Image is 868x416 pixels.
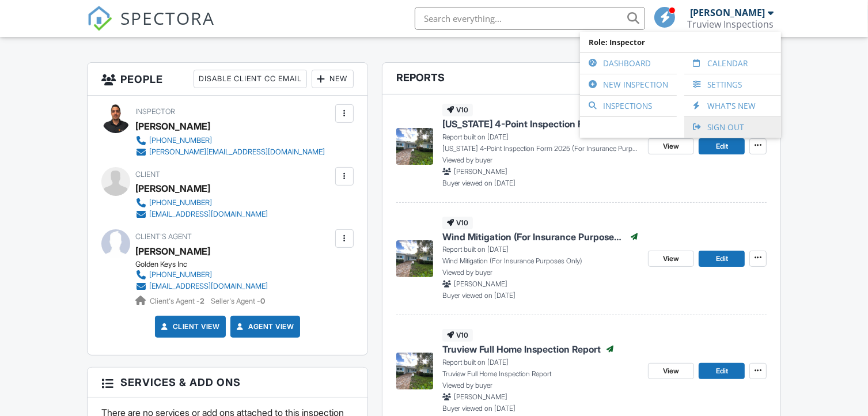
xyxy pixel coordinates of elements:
[690,74,775,95] a: Settings
[135,146,325,158] a: [PERSON_NAME][EMAIL_ADDRESS][DOMAIN_NAME]
[690,117,775,138] a: Sign Out
[149,148,325,157] div: [PERSON_NAME][EMAIL_ADDRESS][DOMAIN_NAME]
[149,198,212,207] div: [PHONE_NUMBER]
[135,170,160,179] span: Client
[135,135,325,146] a: [PHONE_NUMBER]
[194,70,307,88] div: Disable Client CC Email
[87,16,215,40] a: SPECTORA
[135,107,175,116] span: Inspector
[135,260,277,269] div: Golden Keys Inc
[135,197,268,209] a: [PHONE_NUMBER]
[149,210,268,219] div: [EMAIL_ADDRESS][DOMAIN_NAME]
[88,63,367,96] h3: People
[135,269,268,281] a: [PHONE_NUMBER]
[150,297,206,305] span: Client's Agent -
[586,53,671,74] a: Dashboard
[135,209,268,220] a: [EMAIL_ADDRESS][DOMAIN_NAME]
[586,96,671,116] a: Inspections
[149,136,212,145] div: [PHONE_NUMBER]
[120,6,215,30] span: SPECTORA
[135,180,210,197] div: [PERSON_NAME]
[687,18,774,30] div: Truview Inspections
[149,282,268,291] div: [EMAIL_ADDRESS][DOMAIN_NAME]
[415,7,645,30] input: Search everything...
[135,281,268,292] a: [EMAIL_ADDRESS][DOMAIN_NAME]
[200,297,204,305] strong: 2
[149,270,212,279] div: [PHONE_NUMBER]
[586,74,671,95] a: New Inspection
[87,6,112,31] img: The Best Home Inspection Software - Spectora
[690,96,775,116] a: What's New
[690,53,775,74] a: Calendar
[690,7,765,18] div: [PERSON_NAME]
[135,243,210,260] div: [PERSON_NAME]
[312,70,354,88] div: New
[159,321,220,332] a: Client View
[135,118,210,135] div: [PERSON_NAME]
[260,297,265,305] strong: 0
[88,368,367,398] h3: Services & Add ons
[234,321,294,332] a: Agent View
[211,297,265,305] span: Seller's Agent -
[586,32,775,52] span: Role: Inspector
[135,232,192,241] span: Client's Agent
